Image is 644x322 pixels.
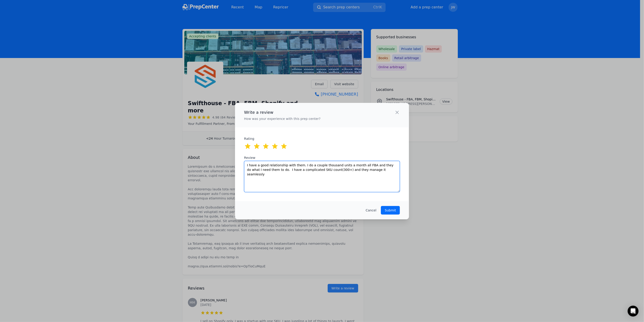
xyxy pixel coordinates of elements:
[244,136,267,141] label: Rating
[244,116,321,121] p: How was your experience with this prep center?
[244,109,321,116] h2: Write a review
[381,206,400,215] button: Submit
[366,208,376,213] button: Cancel
[385,208,396,213] p: Submit
[628,306,639,317] div: Open Intercom Messenger
[244,161,400,192] textarea: I have a good relationship with them. I do a couple thousand units a month all FBA and they do wh...
[244,155,400,160] label: Review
